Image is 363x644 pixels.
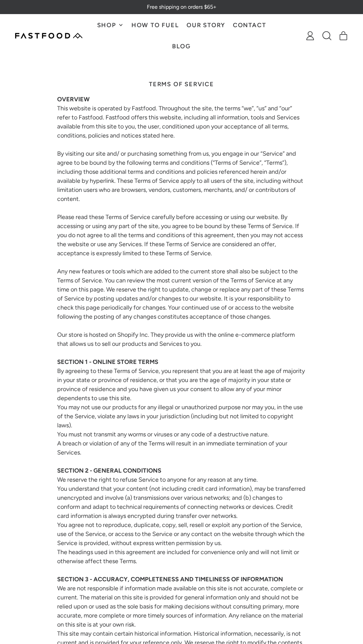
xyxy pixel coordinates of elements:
[128,14,183,36] a: How To Fuel
[15,33,82,39] img: Fastfood
[57,576,283,583] strong: SECTION 3 - ACCURACY, COMPLETENESS AND TIMELINESS OF INFORMATION
[97,22,118,28] span: Shop
[57,96,90,103] strong: OVERVIEW
[183,14,229,36] a: Our Story
[168,36,195,57] a: Blog
[93,14,127,36] button: Shop
[57,467,161,474] strong: SECTION 2 - GENERAL CONDITIONS
[57,81,306,87] h1: Terms of service
[229,14,270,36] a: Contact
[57,358,158,366] strong: SECTION 1 - ONLINE STORE TERMS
